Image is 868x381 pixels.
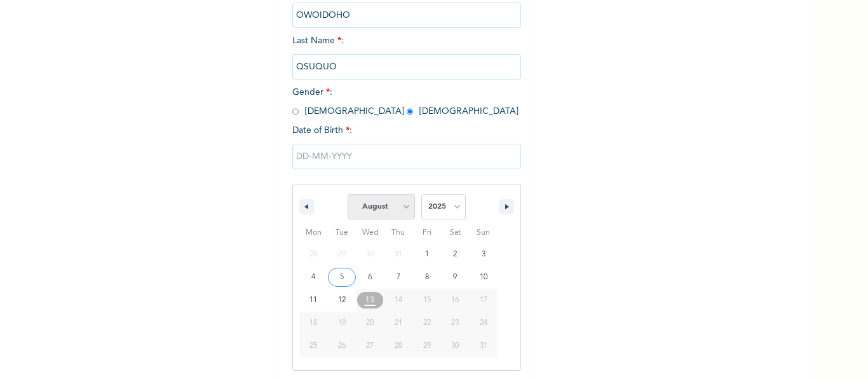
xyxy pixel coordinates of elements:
button: 18 [299,312,328,335]
span: 30 [451,335,459,357]
button: 28 [384,335,413,357]
span: 17 [480,289,487,312]
button: 14 [384,289,413,312]
span: 22 [423,312,431,335]
span: 1 [425,243,429,266]
span: 8 [425,266,429,289]
span: 7 [397,266,400,289]
button: 4 [299,266,328,289]
span: 3 [482,243,485,266]
span: Wed [356,223,384,243]
span: 10 [480,266,487,289]
span: Gender : [DEMOGRAPHIC_DATA] [DEMOGRAPHIC_DATA] [292,88,519,116]
button: 26 [328,335,356,357]
span: Fri [412,223,441,243]
button: 19 [328,312,356,335]
span: Mon [299,223,328,243]
button: 8 [412,266,441,289]
span: 2 [453,243,457,266]
button: 29 [412,335,441,357]
button: 13 [356,289,384,312]
button: 31 [469,335,498,357]
span: 12 [338,289,346,312]
span: 25 [309,335,317,357]
input: Enter your last name [292,54,521,80]
span: 15 [423,289,431,312]
span: 4 [311,266,315,289]
span: 13 [365,289,374,312]
span: 14 [395,289,402,312]
button: 27 [356,335,384,357]
span: Thu [384,223,413,243]
button: 11 [299,289,328,312]
span: Sat [441,223,470,243]
span: Date of Birth : [292,124,352,137]
button: 22 [412,312,441,335]
button: 3 [469,243,498,266]
span: 20 [366,312,374,335]
button: 7 [384,266,413,289]
span: 9 [453,266,457,289]
input: DD-MM-YYYY [292,144,521,169]
span: Tue [328,223,356,243]
span: 21 [395,312,402,335]
button: 20 [356,312,384,335]
span: 11 [309,289,317,312]
span: 6 [368,266,372,289]
button: 15 [412,289,441,312]
span: 27 [366,335,374,357]
button: 2 [441,243,470,266]
span: 18 [309,312,317,335]
span: 24 [480,312,487,335]
span: Last Name : [292,36,521,71]
span: 28 [395,335,402,357]
span: Sun [469,223,498,243]
button: 12 [328,289,356,312]
span: 23 [451,312,459,335]
button: 5 [328,266,356,289]
span: 26 [338,335,346,357]
button: 9 [441,266,470,289]
span: 29 [423,335,431,357]
span: 19 [338,312,346,335]
button: 1 [412,243,441,266]
button: 17 [469,289,498,312]
button: 10 [469,266,498,289]
span: 16 [451,289,459,312]
span: 31 [480,335,487,357]
input: Enter your first name [292,3,521,28]
button: 23 [441,312,470,335]
span: 5 [340,266,344,289]
button: 6 [356,266,384,289]
button: 24 [469,312,498,335]
button: 30 [441,335,470,357]
button: 21 [384,312,413,335]
button: 25 [299,335,328,357]
button: 16 [441,289,470,312]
